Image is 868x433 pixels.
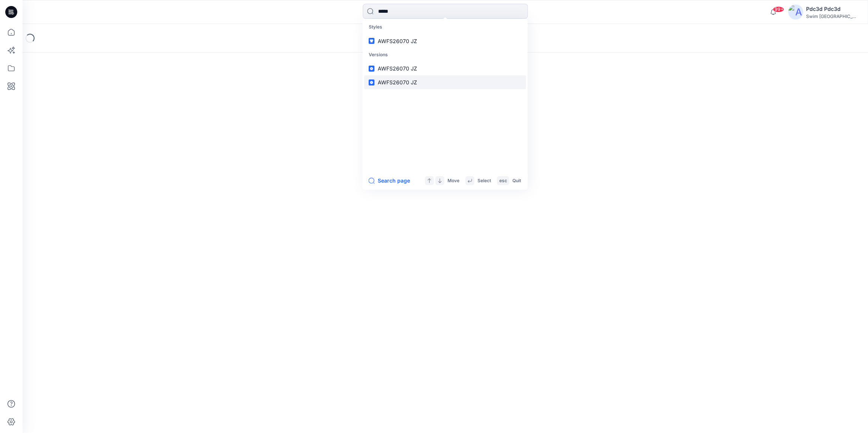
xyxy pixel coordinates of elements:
img: avatar [788,4,803,19]
button: Search page [368,176,410,185]
span: AWFS26070 JZ [377,38,417,44]
p: Select [477,177,491,185]
p: Quit [512,177,521,185]
span: AWFS26070 JZ [377,79,417,85]
span: AWFS26070 JZ [377,65,417,72]
a: AWFS26070 JZ [364,34,526,48]
span: 99+ [773,6,784,12]
div: Pdc3d Pdc3d [806,4,859,13]
p: esc [499,177,507,185]
p: Versions [364,48,526,62]
p: Styles [364,20,526,34]
p: Move [447,177,459,185]
div: Swim [GEOGRAPHIC_DATA] [806,13,859,19]
a: AWFS26070 JZ [364,75,526,89]
a: AWFS26070 JZ [364,61,526,75]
